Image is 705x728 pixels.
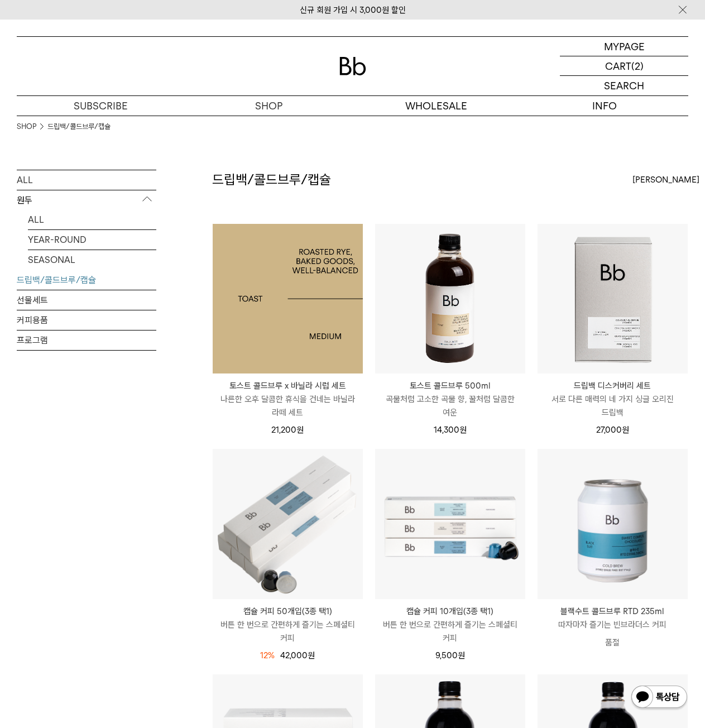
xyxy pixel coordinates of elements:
p: 블랙수트 콜드브루 RTD 235ml [538,605,688,618]
a: 블랙수트 콜드브루 RTD 235ml 따자마자 즐기는 빈브라더스 커피 [538,605,688,631]
a: 토스트 콜드브루 x 바닐라 시럽 세트 [213,224,363,374]
span: 14,300 [434,425,467,435]
a: SHOP [185,96,353,116]
a: 커피용품 [17,310,156,330]
span: 원 [308,650,315,660]
a: ALL [28,210,156,229]
a: 캡슐 커피 50개입(3종 택1) 버튼 한 번으로 간편하게 즐기는 스페셜티 커피 [213,605,363,645]
p: 품절 [538,631,688,654]
img: 토스트 콜드브루 500ml [375,224,525,374]
a: SEASONAL [28,250,156,270]
img: 블랙수트 콜드브루 RTD 235ml [538,449,688,599]
a: 드립백/콜드브루/캡슐 [17,270,156,290]
a: 캡슐 커피 10개입(3종 택1) 버튼 한 번으로 간편하게 즐기는 스페셜티 커피 [375,605,525,645]
a: SUBSCRIBE [17,96,185,116]
a: MYPAGE [560,37,688,56]
a: 신규 회원 가입 시 3,000원 할인 [300,5,406,15]
a: 드립백 디스커버리 세트 서로 다른 매력의 네 가지 싱글 오리진 드립백 [538,379,688,419]
p: 토스트 콜드브루 500ml [375,379,525,392]
span: 원 [296,425,304,435]
a: 토스트 콜드브루 500ml 곡물처럼 고소한 곡물 향, 꿀처럼 달콤한 여운 [375,379,525,419]
span: 9,500 [435,650,465,660]
span: 원 [458,650,465,660]
a: 프로그램 [17,331,156,350]
p: MYPAGE [604,37,645,56]
p: 캡슐 커피 50개입(3종 택1) [213,605,363,618]
p: 서로 다른 매력의 네 가지 싱글 오리진 드립백 [538,392,688,419]
img: 로고 [339,57,366,75]
a: CART (2) [560,56,688,76]
h2: 드립백/콜드브루/캡슐 [212,170,331,189]
span: 원 [622,425,629,435]
p: INFO [520,96,688,116]
a: 토스트 콜드브루 x 바닐라 시럽 세트 나른한 오후 달콤한 휴식을 건네는 바닐라 라떼 세트 [213,379,363,419]
p: (2) [631,56,644,75]
p: WHOLESALE [353,96,521,116]
a: SHOP [17,121,36,132]
div: 12% [260,649,275,662]
img: 캡슐 커피 50개입(3종 택1) [213,449,363,599]
p: 버튼 한 번으로 간편하게 즐기는 스페셜티 커피 [213,618,363,645]
p: 토스트 콜드브루 x 바닐라 시럽 세트 [213,379,363,392]
img: 카카오톡 채널 1:1 채팅 버튼 [630,684,688,711]
span: 21,200 [271,425,304,435]
p: 드립백 디스커버리 세트 [538,379,688,392]
img: 1000001202_add2_013.jpg [213,224,363,374]
p: 캡슐 커피 10개입(3종 택1) [375,605,525,618]
span: [PERSON_NAME] [632,173,699,186]
span: 27,000 [596,425,629,435]
span: 원 [459,425,467,435]
a: ALL [17,170,156,190]
p: 곡물처럼 고소한 곡물 향, 꿀처럼 달콤한 여운 [375,392,525,419]
p: 따자마자 즐기는 빈브라더스 커피 [538,618,688,631]
a: 드립백/콜드브루/캡슐 [47,121,111,132]
img: 캡슐 커피 10개입(3종 택1) [375,449,525,599]
a: YEAR-ROUND [28,230,156,250]
p: SEARCH [604,76,644,95]
p: 버튼 한 번으로 간편하게 즐기는 스페셜티 커피 [375,618,525,645]
p: CART [605,56,631,75]
a: 선물세트 [17,290,156,310]
img: 드립백 디스커버리 세트 [538,224,688,374]
p: 원두 [17,190,156,210]
span: 42,000 [280,650,315,660]
p: 나른한 오후 달콤한 휴식을 건네는 바닐라 라떼 세트 [213,392,363,419]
